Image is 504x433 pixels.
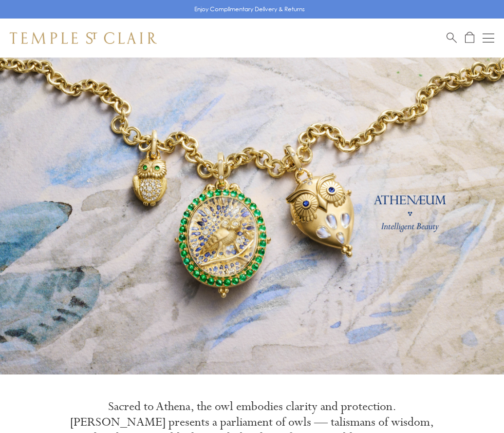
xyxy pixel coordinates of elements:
a: Open Shopping Bag [465,32,474,44]
p: Enjoy Complimentary Delivery & Returns [194,4,305,14]
img: Temple St. Clair [10,32,157,44]
a: Search [447,32,457,44]
button: Open navigation [483,32,494,44]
